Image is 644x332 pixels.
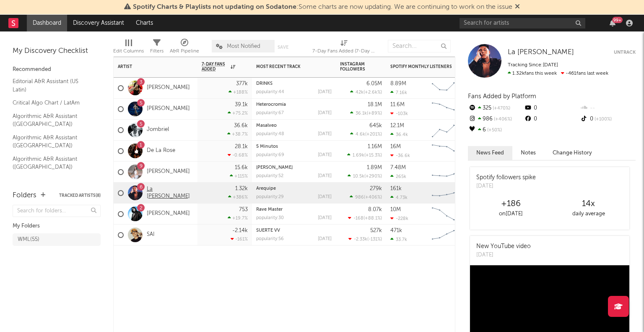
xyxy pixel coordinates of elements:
[390,237,407,242] div: 33.7k
[390,228,402,233] div: 471k
[256,123,277,128] a: Masalveo
[256,102,286,107] a: Heterocromía
[256,186,276,191] a: Arequipe
[256,228,332,233] div: SUERTE VV
[366,153,381,158] span: +15.3 %
[13,205,101,217] input: Search for folders...
[428,162,466,183] svg: Chart title
[390,64,453,69] div: Spotify Monthly Listeners
[13,77,92,94] a: Editorial A&R Assistant (US Latin)
[508,49,574,56] span: La [PERSON_NAME]
[113,46,144,56] div: Edit Columns
[228,110,248,116] div: +75.2 %
[366,132,381,137] span: +201 %
[612,17,623,23] div: 99 +
[348,215,382,221] div: ( )
[256,81,332,86] div: DRINKS
[460,18,585,29] input: Search for artists
[367,165,382,170] div: 1.89M
[256,90,284,94] div: popularity: 44
[508,63,558,68] span: Tracking Since: [DATE]
[256,153,284,157] div: popularity: 69
[476,182,536,191] div: [DATE]
[356,111,367,116] span: 36.1k
[350,110,382,116] div: ( )
[390,144,401,149] div: 16M
[318,216,332,220] div: [DATE]
[369,123,382,128] div: 645k
[256,228,280,233] a: SUERTE VV
[468,93,536,99] span: Fans Added by Platform
[202,62,229,72] span: 7-Day Fans Added
[256,123,332,128] div: Masalveo
[256,207,283,212] a: Rave Master
[428,78,466,99] svg: Chart title
[150,36,164,60] div: Filters
[256,102,332,107] div: Heterocromía
[147,186,193,200] a: La [PERSON_NAME]
[230,173,248,179] div: +115 %
[229,89,248,95] div: +188 %
[428,183,466,204] svg: Chart title
[227,131,248,137] div: +38.7 %
[256,216,284,220] div: popularity: 30
[27,15,67,31] a: Dashboard
[318,174,332,178] div: [DATE]
[347,152,382,158] div: ( )
[235,186,248,191] div: 1.32k
[256,165,293,170] a: [PERSON_NAME]
[13,98,92,107] a: Critical Algo Chart / LatAm
[493,117,512,122] span: +406 %
[390,111,408,116] div: -103k
[67,15,130,31] a: Discovery Assistant
[228,215,248,221] div: +19.7 %
[390,207,401,212] div: 10M
[228,152,248,158] div: -0.68 %
[512,146,544,160] button: Notes
[353,174,364,179] span: 10.5k
[472,199,550,209] div: +186
[366,81,382,86] div: 6.05M
[370,228,382,233] div: 527k
[350,131,382,137] div: ( )
[256,237,284,241] div: popularity: 56
[486,128,502,133] span: +50 %
[348,236,382,242] div: ( )
[368,102,382,107] div: 18.1M
[366,174,381,179] span: +290 %
[550,199,627,209] div: 14 x
[318,132,332,136] div: [DATE]
[312,46,375,56] div: 7-Day Fans Added (7-Day Fans Added)
[350,89,382,95] div: ( )
[468,103,524,114] div: 325
[133,4,296,10] span: Spotify Charts & Playlists not updating on Sodatone
[468,125,524,136] div: 6
[356,90,364,95] span: 42k
[256,64,319,69] div: Most Recent Track
[256,144,332,149] div: 5 Minutos
[390,123,404,128] div: 12.1M
[147,126,169,133] a: Jombriel
[544,146,600,160] button: Change History
[491,106,510,111] span: +470 %
[610,20,615,26] button: 99+
[550,209,627,219] div: daily average
[113,36,144,60] div: Edit Columns
[227,44,260,49] span: Most Notified
[428,204,466,225] svg: Chart title
[318,90,332,94] div: [DATE]
[428,99,466,120] svg: Chart title
[368,144,382,149] div: 1.16M
[18,235,39,245] div: WML ( 55 )
[390,132,408,137] div: 36.4k
[235,102,248,107] div: 39.1k
[390,90,407,95] div: 7.16k
[13,65,101,75] div: Recommended
[235,165,248,170] div: 15.6k
[147,231,155,238] a: SAI
[13,133,92,150] a: Algorithmic A&R Assistant ([GEOGRAPHIC_DATA])
[118,64,181,69] div: Artist
[370,186,382,191] div: 279k
[133,4,512,10] span: : Some charts are now updating. We are continuing to work on the issue
[356,132,365,137] span: 4.6k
